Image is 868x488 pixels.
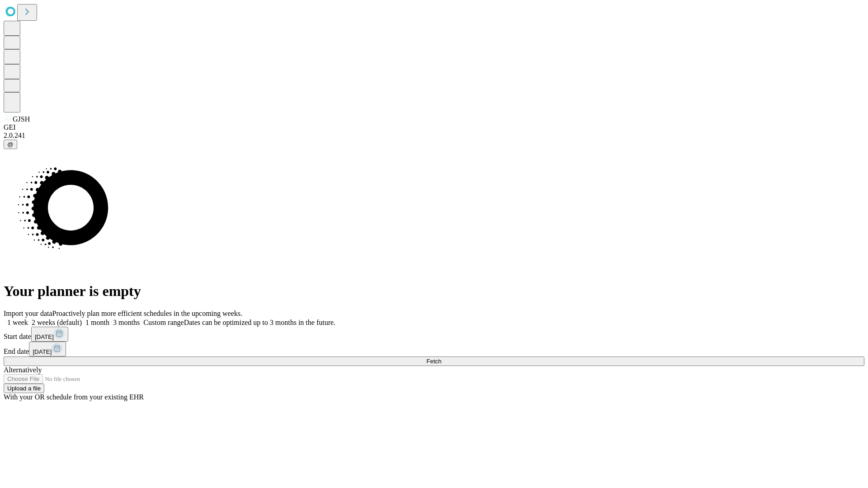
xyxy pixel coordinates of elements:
h1: Your planner is empty [4,283,864,300]
span: [DATE] [35,333,54,340]
div: GEI [4,123,864,131]
span: Import your data [4,310,52,317]
span: 3 months [113,319,140,326]
div: 2.0.241 [4,131,864,140]
span: Dates can be optimized up to 3 months in the future. [184,319,335,326]
div: Start date [4,327,864,342]
span: Fetch [426,358,441,365]
button: @ [4,140,17,149]
span: [DATE] [33,348,52,355]
span: GJSH [13,115,30,123]
button: [DATE] [31,327,68,342]
button: Fetch [4,357,864,366]
span: 2 weeks (default) [32,319,82,326]
span: 1 month [85,319,109,326]
span: 1 week [7,319,28,326]
span: Custom range [143,319,184,326]
span: Proactively plan more efficient schedules in the upcoming weeks. [52,310,242,317]
button: [DATE] [29,342,66,357]
span: With your OR schedule from your existing EHR [4,393,144,401]
span: Alternatively [4,366,42,374]
span: @ [7,141,14,148]
button: Upload a file [4,384,44,393]
div: End date [4,342,864,357]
